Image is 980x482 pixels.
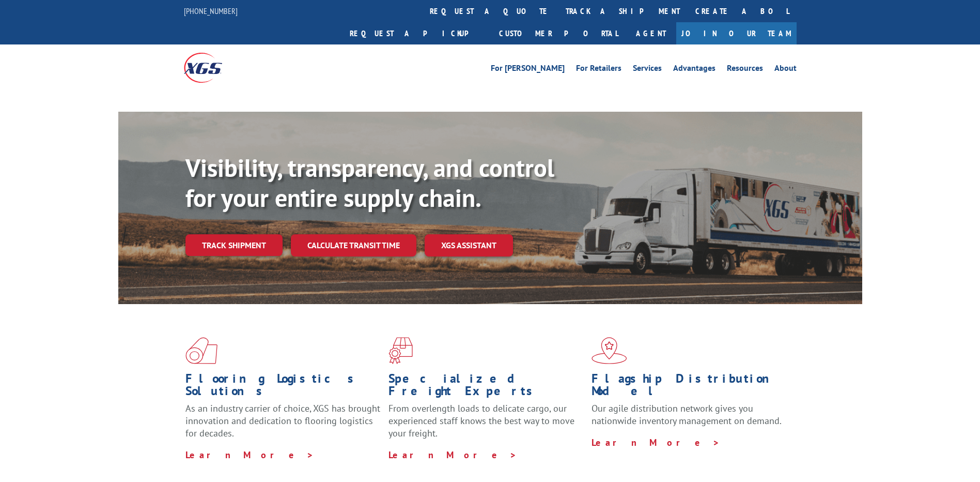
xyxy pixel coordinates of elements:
[676,22,797,44] a: Join Our Team
[673,64,715,76] a: Advantages
[185,234,283,256] a: Track shipment
[576,64,621,76] a: For Retailers
[727,64,763,76] a: Resources
[491,64,565,76] a: For [PERSON_NAME]
[185,337,217,364] img: xgs-icon-total-supply-chain-intelligence-red
[592,402,782,427] span: Our agile distribution network gives you nationwide inventory management on demand.
[592,337,627,364] img: xgs-icon-flagship-distribution-model-red
[388,337,413,364] img: xgs-icon-focused-on-flooring-red
[388,372,584,402] h1: Specialized Freight Experts
[626,22,676,44] a: Agent
[185,152,554,214] b: Visibility, transparency, and control for your entire supply chain.
[291,234,416,257] a: Calculate transit time
[185,402,380,439] span: As an industry carrier of choice, XGS has brought innovation and dedication to flooring logistics...
[592,436,720,448] a: Learn More >
[184,6,238,16] a: [PHONE_NUMBER]
[633,64,662,76] a: Services
[388,449,517,461] a: Learn More >
[774,64,797,76] a: About
[185,372,381,402] h1: Flooring Logistics Solutions
[592,372,787,402] h1: Flagship Distribution Model
[342,22,491,44] a: Request a pickup
[185,449,314,461] a: Learn More >
[425,234,513,257] a: XGS ASSISTANT
[491,22,626,44] a: Customer Portal
[388,402,584,448] p: From overlength loads to delicate cargo, our experienced staff knows the best way to move your fr...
